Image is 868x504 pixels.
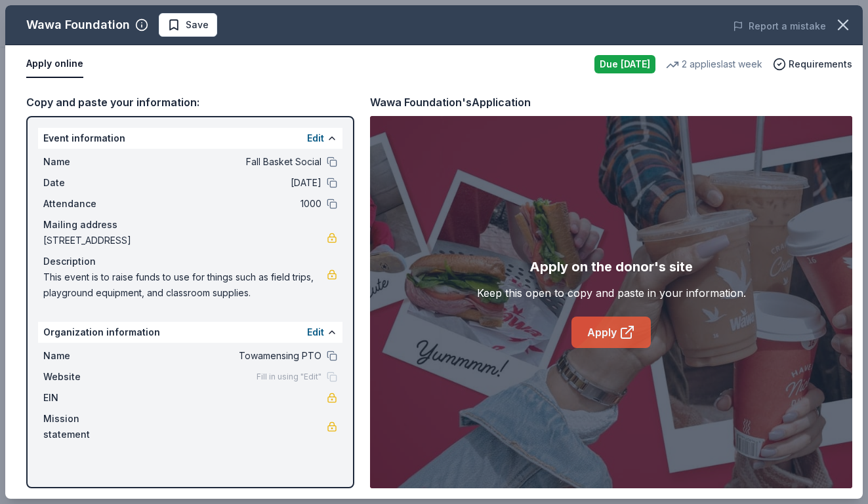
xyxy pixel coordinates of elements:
[131,175,321,191] span: [DATE]
[43,348,131,364] span: Name
[186,17,209,33] span: Save
[43,254,337,269] div: Description
[43,369,131,385] span: Website
[789,56,852,72] span: Requirements
[307,324,324,340] button: Edit
[477,285,746,301] div: Keep this open to copy and paste in your information.
[26,94,354,111] div: Copy and paste your information:
[38,322,342,343] div: Organization information
[529,256,693,277] div: Apply on the donor's site
[666,56,762,72] div: 2 applies last week
[43,196,131,212] span: Attendance
[131,348,321,364] span: Towamensing PTO
[43,154,131,170] span: Name
[370,94,531,111] div: Wawa Foundation's Application
[131,154,321,170] span: Fall Basket Social
[571,317,651,348] a: Apply
[26,14,130,35] div: Wawa Foundation
[43,175,131,191] span: Date
[733,18,826,34] button: Report a mistake
[38,128,342,149] div: Event information
[131,196,321,212] span: 1000
[43,411,131,442] span: Mission statement
[26,50,83,78] button: Apply online
[159,13,217,37] button: Save
[594,55,655,73] div: Due [DATE]
[43,390,131,406] span: EIN
[43,217,337,233] div: Mailing address
[43,233,327,248] span: [STREET_ADDRESS]
[257,372,321,382] span: Fill in using "Edit"
[773,56,852,72] button: Requirements
[43,269,327,301] span: This event is to raise funds to use for things such as field trips, playground equipment, and cla...
[307,130,324,146] button: Edit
